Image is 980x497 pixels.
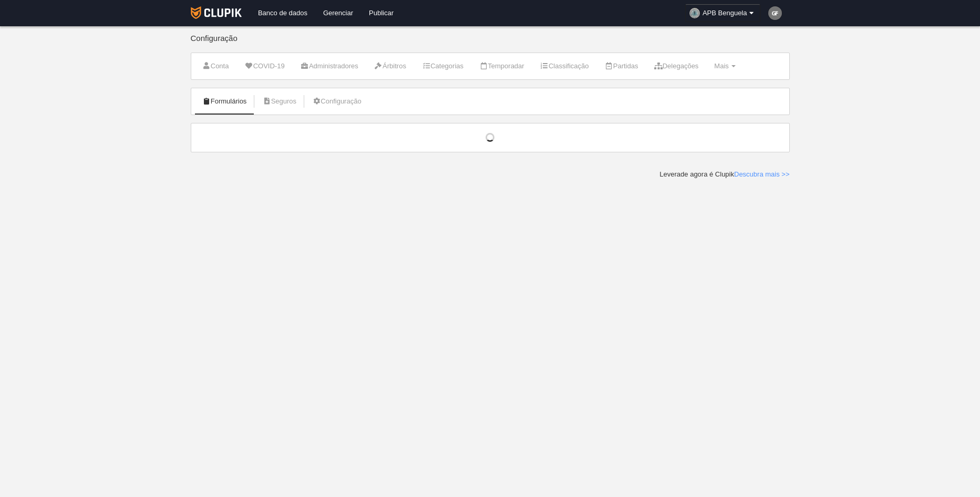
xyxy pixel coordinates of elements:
[416,58,469,74] a: Categorias
[659,170,789,179] div: Leverade agora é Clupik
[202,133,779,142] div: Carregando
[648,58,704,74] a: Delegações
[708,58,741,74] a: Mais
[703,8,747,18] span: APB Benguela
[191,6,242,19] img: Clupik
[473,58,530,74] a: Temporadar
[256,94,302,109] a: Seguros
[685,4,760,22] a: APB Benguela
[191,34,790,53] div: Configuração
[534,58,595,74] a: Classificação
[734,170,790,178] a: Descubra mais >>
[197,58,235,74] a: Conta
[689,8,700,18] img: OaIeMqHB6iGG.30x30.jpg
[768,6,782,20] img: c2l6ZT0zMHgzMCZmcz05JnRleHQ9R0YmYmc9NzU3NTc1.png
[239,58,290,74] a: COVID-19
[197,94,253,109] a: Formulários
[368,58,412,74] a: Árbitros
[306,94,367,109] a: Configuração
[295,58,364,74] a: Administradores
[599,58,644,74] a: Partidas
[714,62,728,70] span: Mais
